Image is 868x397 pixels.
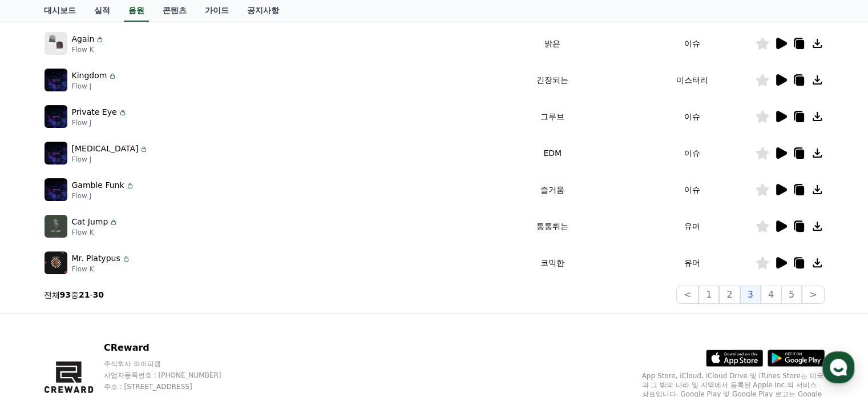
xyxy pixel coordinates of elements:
[72,143,139,155] p: [MEDICAL_DATA]
[719,286,740,304] button: 2
[72,106,117,118] p: Private Eye
[475,244,629,281] td: 코믹한
[45,32,67,55] img: music
[104,382,243,391] p: 주소 : [STREET_ADDRESS]
[630,25,755,62] td: 이슈
[630,135,755,171] td: 이슈
[475,171,629,208] td: 즐거움
[75,302,147,331] a: 대화
[761,286,781,304] button: 4
[630,171,755,208] td: 이슈
[36,319,43,328] span: 홈
[475,25,629,62] td: 밝은
[176,319,190,328] span: 설정
[147,302,219,331] a: 설정
[72,216,108,228] p: Cat Jump
[45,251,67,274] img: music
[104,341,243,355] p: CReward
[475,135,629,171] td: EDM
[72,118,127,127] p: Flow J
[72,70,107,82] p: Kingdom
[60,290,71,299] strong: 93
[45,178,67,201] img: music
[72,228,119,237] p: Flow K
[45,105,67,128] img: music
[93,290,104,299] strong: 30
[45,142,67,165] img: music
[104,371,243,380] p: 사업자등록번호 : [PHONE_NUMBER]
[72,264,131,274] p: Flow K
[104,359,243,368] p: 주식회사 와이피랩
[630,62,755,98] td: 미스터리
[72,82,118,91] p: Flow J
[104,320,118,329] span: 대화
[72,191,135,200] p: Flow J
[72,155,149,164] p: Flow J
[79,290,90,299] strong: 21
[630,208,755,244] td: 유머
[699,286,719,304] button: 1
[44,289,104,300] p: 전체 중 -
[630,98,755,135] td: 이슈
[475,208,629,244] td: 통통튀는
[3,302,75,331] a: 홈
[72,45,105,54] p: Flow K
[72,33,95,45] p: Again
[630,244,755,281] td: 유머
[475,98,629,135] td: 그루브
[45,215,67,238] img: music
[781,286,802,304] button: 5
[802,286,824,304] button: >
[72,252,120,264] p: Mr. Platypus
[475,62,629,98] td: 긴장되는
[676,286,699,304] button: <
[740,286,761,304] button: 3
[45,69,67,91] img: music
[72,179,124,191] p: Gamble Funk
